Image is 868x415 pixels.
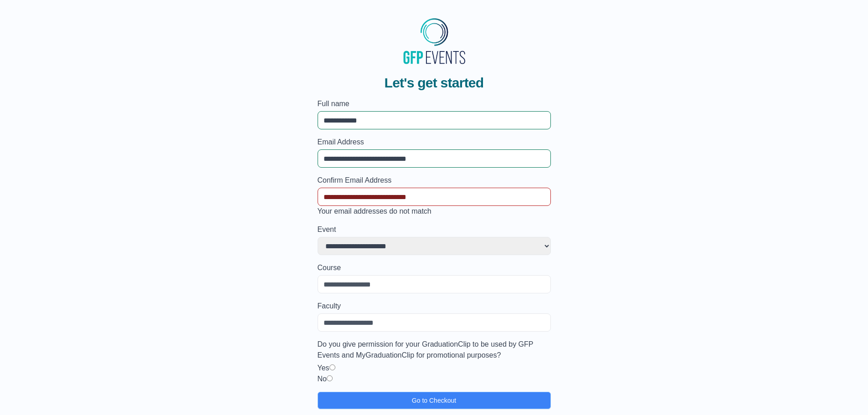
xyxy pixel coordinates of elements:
label: Full name [318,98,551,109]
label: Email Address [318,137,551,148]
label: Event [318,224,551,235]
img: MyGraduationClip [400,15,468,67]
span: Let's get started [385,75,484,91]
label: Confirm Email Address [318,175,551,186]
label: Yes [318,364,329,372]
span: Your email addresses do not match [318,207,431,215]
label: Faculty [318,301,551,312]
label: Do you give permission for your GraduationClip to be used by GFP Events and MyGraduationClip for ... [318,339,551,361]
label: No [318,375,327,383]
button: Go to Checkout [318,392,551,409]
label: Course [318,262,551,273]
